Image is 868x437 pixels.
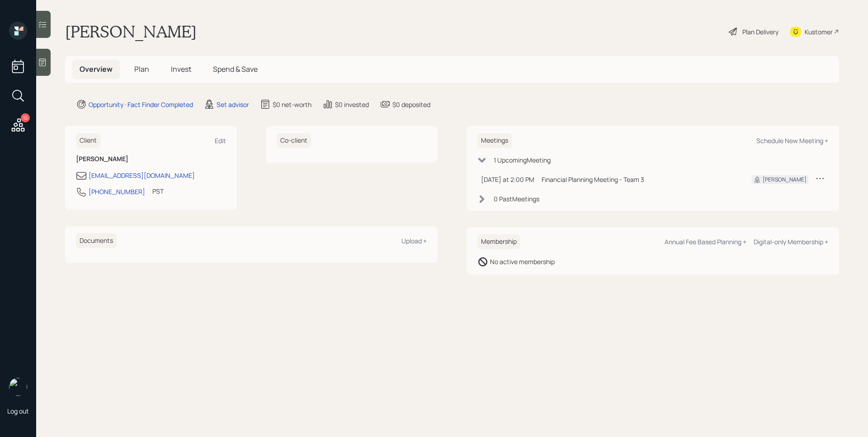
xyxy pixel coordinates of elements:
div: $0 net-worth [273,100,311,109]
div: PST [152,186,164,196]
div: Annual Fee Based Planning + [665,237,746,246]
div: Schedule New Meeting + [756,136,828,145]
div: Upload + [401,237,427,245]
div: Digital-only Membership + [754,237,828,246]
span: Overview [80,64,113,74]
h1: [PERSON_NAME] [65,22,197,42]
div: [EMAIL_ADDRESS][DOMAIN_NAME] [89,171,195,180]
h6: Documents [76,233,117,248]
h6: Meetings [477,133,512,148]
h6: Co-client [277,133,311,148]
h6: Client [76,133,100,148]
div: Edit [215,136,226,145]
div: $0 invested [335,100,369,109]
div: Set advisor [217,100,249,109]
div: Financial Planning Meeting - Team 3 [542,175,737,184]
span: Spend & Save [213,64,258,74]
span: Plan [134,64,149,74]
div: Kustomer [805,27,833,37]
img: james-distasi-headshot.png [9,378,27,396]
div: 0 Past Meeting s [494,194,539,204]
h6: Membership [477,234,520,249]
div: Plan Delivery [742,27,778,37]
div: Opportunity · Fact Finder Completed [89,100,193,109]
div: [PERSON_NAME] [763,176,807,184]
div: [PHONE_NUMBER] [89,187,145,196]
span: Invest [171,64,191,74]
div: [DATE] at 2:00 PM [481,175,534,184]
h6: [PERSON_NAME] [76,155,226,163]
div: Log out [7,407,29,415]
div: 1 Upcoming Meeting [494,155,551,165]
div: $0 deposited [392,100,430,109]
div: No active membership [490,257,555,266]
div: 12 [21,113,30,122]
